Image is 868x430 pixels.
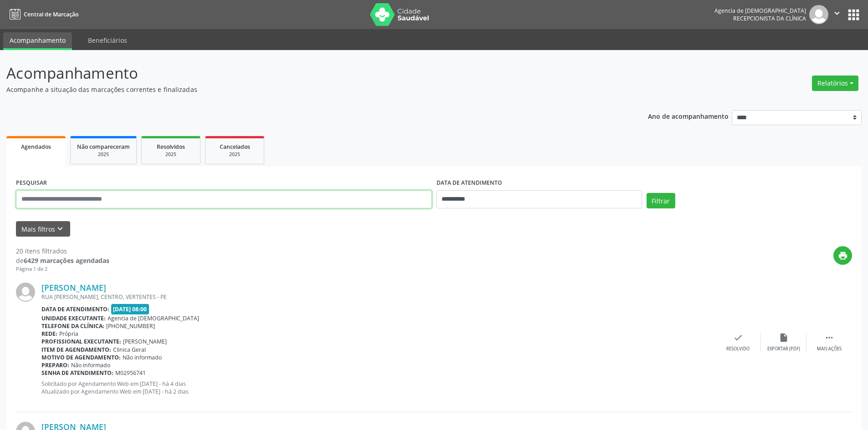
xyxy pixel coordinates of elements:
[3,32,72,50] a: Acompanhamento
[41,330,57,338] b: Rede:
[6,85,605,94] p: Acompanhe a situação das marcações correntes e finalizadas
[779,333,789,343] i: insert_drive_file
[41,283,106,293] a: [PERSON_NAME]
[726,346,750,352] div: Resolvido
[16,265,109,273] div: Página 1 de 2
[24,256,109,265] strong: 6429 marcações agendadas
[41,354,121,361] b: Motivo de agendamento:
[16,246,109,256] div: 20 itens filtrados
[714,7,806,15] div: Agencia de [DEMOGRAPHIC_DATA]
[24,10,78,18] span: Central de Marcação
[733,15,806,22] span: Recepcionista da clínica
[812,76,858,91] button: Relatórios
[108,314,199,322] span: Agencia de [DEMOGRAPHIC_DATA]
[123,354,162,361] span: Não informado
[106,322,155,330] span: [PHONE_NUMBER]
[838,251,848,261] i: print
[41,322,104,330] b: Telefone da clínica:
[71,361,110,369] span: Não informado
[157,143,185,151] span: Resolvidos
[6,7,78,22] a: Central de Marcação
[41,361,69,369] b: Preparo:
[41,314,106,322] b: Unidade executante:
[41,380,715,395] p: Solicitado por Agendamento Web em [DATE] - há 4 dias Atualizado por Agendamento Web em [DATE] - h...
[41,293,715,301] div: RUA [PERSON_NAME], CENTRO, VERTENTES - PE
[828,5,846,24] button: 
[212,151,257,158] div: 2025
[123,338,167,345] span: [PERSON_NAME]
[59,330,78,338] span: Própria
[809,5,828,24] img: img
[817,346,842,352] div: Mais ações
[113,346,146,354] span: Clinica Geral
[77,143,130,151] span: Não compareceram
[148,151,194,158] div: 2025
[41,305,109,313] b: Data de atendimento:
[77,151,130,158] div: 2025
[824,333,834,343] i: 
[832,8,842,18] i: 
[6,62,605,85] p: Acompanhamento
[220,143,250,151] span: Cancelados
[733,333,743,343] i: check
[115,369,146,377] span: M02956741
[16,176,47,190] label: PESQUISAR
[41,369,113,377] b: Senha de atendimento:
[55,224,65,234] i: keyboard_arrow_down
[647,193,675,208] button: Filtrar
[16,283,35,302] img: img
[16,221,70,237] button: Mais filtroskeyboard_arrow_down
[41,338,121,345] b: Profissional executante:
[41,346,111,354] b: Item de agendamento:
[648,110,729,121] p: Ano de acompanhamento
[21,143,51,151] span: Agendados
[767,346,800,352] div: Exportar (PDF)
[833,246,852,265] button: print
[82,32,134,48] a: Beneficiários
[846,7,862,23] button: apps
[111,304,149,314] span: [DATE] 08:00
[437,176,502,190] label: DATA DE ATENDIMENTO
[16,256,109,265] div: de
